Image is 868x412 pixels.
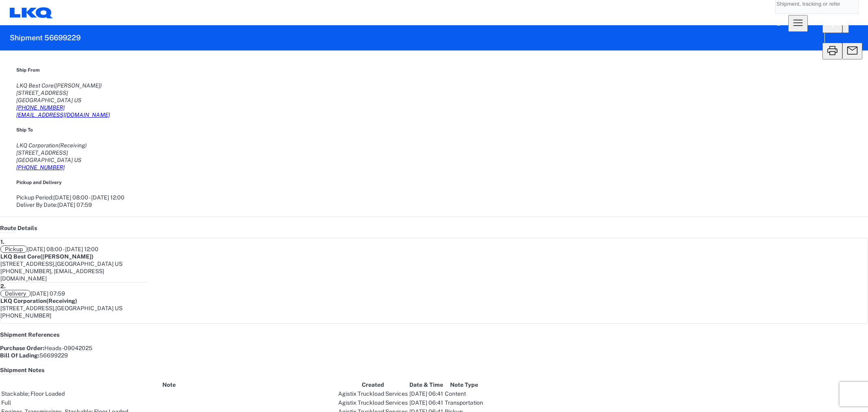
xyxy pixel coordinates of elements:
[1,390,337,398] td: Stackable; Floor Loaded
[16,142,852,149] div: LKQ Corporation
[0,298,77,304] strong: LKQ Corporation
[59,142,87,149] span: (Receiving)
[338,399,408,407] td: Agistix Truckload Services
[16,194,53,201] span: Pickup Period:
[44,345,92,352] span: Heads-09042025
[40,253,94,260] span: ([PERSON_NAME])
[409,390,444,398] td: [DATE] 06:41
[16,66,852,74] h5: Ship From
[409,381,444,389] th: Date & Time
[0,312,147,319] div: [PHONE_NUMBER]
[444,390,483,398] td: Content
[39,352,68,359] span: 56699229
[54,82,102,89] span: ([PERSON_NAME])
[409,399,444,407] td: [DATE] 06:41
[16,202,57,208] span: Deliver By Date:
[27,246,98,252] span: [DATE] 08:00 - [DATE] 12:00
[0,305,55,311] span: [STREET_ADDRESS],
[0,239,4,245] strong: 1.
[444,399,483,407] td: Transportation
[338,381,408,389] th: Created
[10,33,81,43] h2: Shipment 56699229
[16,156,852,164] div: [GEOGRAPHIC_DATA] US
[16,96,852,104] div: [GEOGRAPHIC_DATA] US
[55,305,122,311] span: [GEOGRAPHIC_DATA] US
[444,381,483,389] th: Note Type
[16,82,852,89] div: LKQ Best Core
[16,126,852,134] h5: Ship To
[0,245,27,253] span: Pickup
[16,149,852,156] div: [STREET_ADDRESS]
[16,89,852,96] div: [STREET_ADDRESS]
[1,399,337,407] td: Full
[16,164,65,171] a: [PHONE_NUMBER]
[16,179,852,186] h5: Pickup and Delivery
[31,290,65,297] span: [DATE] 07:59
[0,290,31,297] span: Delivery
[57,202,92,208] span: [DATE] 07:59
[55,261,122,267] span: [GEOGRAPHIC_DATA] US
[46,298,77,304] span: (Receiving)
[53,194,125,201] span: [DATE] 08:00 - [DATE] 12:00
[338,390,408,398] td: Agistix Truckload Services
[1,381,337,389] th: Note
[0,267,147,282] div: [PHONE_NUMBER], [EMAIL_ADDRESS][DOMAIN_NAME]
[16,104,65,111] a: [PHONE_NUMBER]
[0,283,6,289] strong: 2.
[16,112,110,118] a: [EMAIL_ADDRESS][DOMAIN_NAME]
[0,261,55,267] span: [STREET_ADDRESS],
[0,253,94,260] strong: LKQ Best Core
